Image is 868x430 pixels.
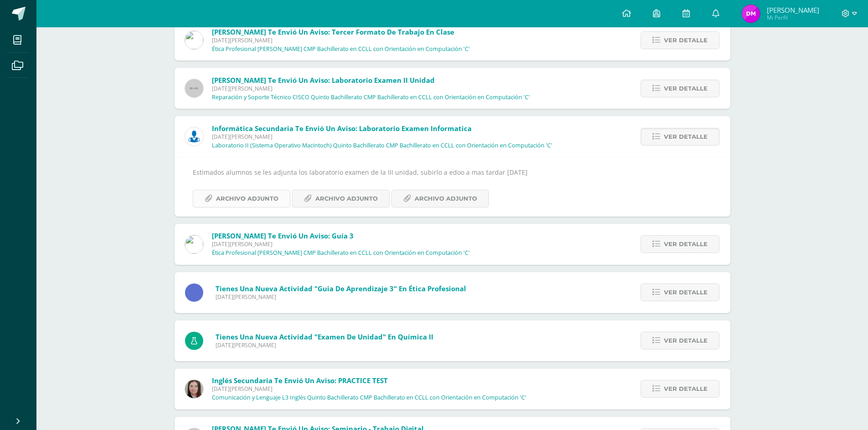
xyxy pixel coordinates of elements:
[664,236,708,253] span: Ver detalle
[767,5,819,15] span: [PERSON_NAME]
[185,127,203,146] img: 6ed6846fa57649245178fca9fc9a58dd.png
[212,76,435,85] span: [PERSON_NAME] te envió un aviso: Laboratorio Examen II Unidad
[216,341,433,349] span: [DATE][PERSON_NAME]
[212,385,526,393] span: [DATE][PERSON_NAME]
[216,190,278,207] span: Archivo Adjunto
[212,124,472,133] span: Informática Secundaria te envió un aviso: Laboratorio Examen Informatica
[212,231,354,240] span: [PERSON_NAME] te envió un aviso: Guía 3
[193,190,290,207] a: Archivo Adjunto
[664,32,708,49] span: Ver detalle
[664,128,708,145] span: Ver detalle
[292,190,390,207] a: Archivo Adjunto
[212,142,552,149] p: Laboratorio II (Sistema Operativo Macintoch) Quinto Bachillerato CMP Bachillerato en CCLL con Ori...
[664,332,708,349] span: Ver detalle
[212,46,470,53] p: Ética Profesional [PERSON_NAME] CMP Bachillerato en CCLL con Orientación en Computación 'C'
[185,31,203,49] img: 6dfd641176813817be49ede9ad67d1c4.png
[212,94,530,101] p: Reparación y Soporte Técnico CISCO Quinto Bachillerato CMP Bachillerato en CCLL con Orientación e...
[212,85,530,92] span: [DATE][PERSON_NAME]
[185,79,203,97] img: 60x60
[212,133,552,141] span: [DATE][PERSON_NAME]
[216,284,466,293] span: Tienes una nueva actividad "Guia de aprendizaje 3" En Ética Profesional
[212,240,470,248] span: [DATE][PERSON_NAME]
[216,332,433,341] span: Tienes una nueva actividad "Examen de unidad" En Química II
[415,190,477,207] span: Archivo Adjunto
[185,235,203,253] img: 6dfd641176813817be49ede9ad67d1c4.png
[391,190,489,207] a: Archivo Adjunto
[185,380,203,398] img: 8af0450cf43d44e38c4a1497329761f3.png
[212,249,470,257] p: Ética Profesional [PERSON_NAME] CMP Bachillerato en CCLL con Orientación en Computación 'C'
[212,376,388,385] span: Inglés Secundaria te envió un aviso: PRACTICE TEST
[216,293,466,301] span: [DATE][PERSON_NAME]
[212,36,470,44] span: [DATE][PERSON_NAME]
[664,380,708,397] span: Ver detalle
[315,190,378,207] span: Archivo Adjunto
[212,27,454,36] span: [PERSON_NAME] te envió un aviso: Tercer formato de trabajo en clase
[664,80,708,97] span: Ver detalle
[193,167,712,207] div: Estimados alumnos se les adjunta los laboratorio examen de la III unidad, subirlo a edoo a mas ta...
[742,5,760,23] img: d3f6655025bcd04054b490797d22bb70.png
[212,394,526,401] p: Comunicación y Lenguaje L3 Inglés Quinto Bachillerato CMP Bachillerato en CCLL con Orientación en...
[664,284,708,301] span: Ver detalle
[767,14,819,21] span: Mi Perfil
